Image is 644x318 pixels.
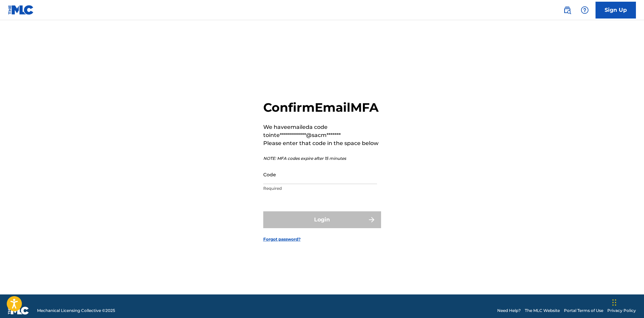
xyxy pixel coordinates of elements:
[497,308,521,314] a: Need Help?
[8,5,34,15] img: MLC Logo
[607,308,636,314] a: Privacy Policy
[563,6,571,14] img: search
[525,308,560,314] a: The MLC Website
[263,236,301,242] a: Forgot password?
[263,185,377,191] p: Required
[263,139,381,147] p: Please enter that code in the space below
[37,308,115,314] span: Mechanical Licensing Collective © 2025
[596,2,636,19] a: Sign Up
[263,100,381,115] h2: Confirm Email MFA
[610,286,644,318] div: Widget de chat
[561,3,574,17] a: Public Search
[610,286,644,318] iframe: Chat Widget
[612,292,616,313] div: Arrastrar
[578,3,591,17] div: Help
[263,155,381,162] p: NOTE: MFA codes expire after 15 minutes
[8,307,29,315] img: logo
[564,308,603,314] a: Portal Terms of Use
[581,6,589,14] img: help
